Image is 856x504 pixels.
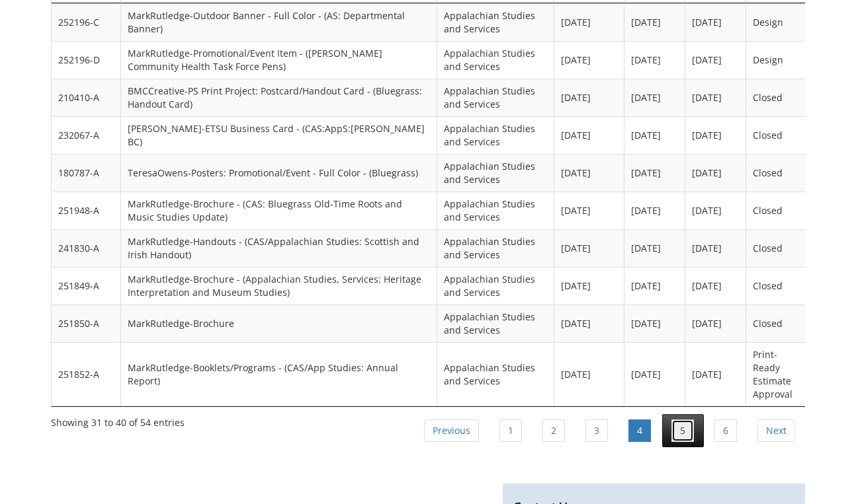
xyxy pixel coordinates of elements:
td: [DATE] [554,116,624,154]
td: MarkRutledge-Booklets/Programs - (CAS/App Studies: Annual Report) [121,342,437,406]
td: Appalachian Studies and Services [437,267,554,305]
td: MarkRutledge-Promotional/Event Item - ([PERSON_NAME] Community Health Task Force Pens) [121,41,437,79]
td: [PERSON_NAME]-ETSU Business Card - (CAS:AppS:[PERSON_NAME] BC) [121,116,437,154]
td: 232067-A [52,116,121,154]
td: 241830-A [52,229,121,267]
td: Appalachian Studies and Services [437,305,554,342]
td: [DATE] [685,342,746,406]
td: [DATE] [624,79,685,116]
td: Appalachian Studies and Services [437,342,554,406]
td: [DATE] [685,154,746,192]
td: Design [746,41,806,79]
td: MarkRutledge-Brochure - (CAS: Bluegrass Old-Time Roots and Music Studies Update) [121,192,437,229]
td: BMCCreative-PS Print Project: Postcard/Handout Card - (Bluegrass: Handout Card) [121,79,437,116]
td: MarkRutledge-Handouts - (CAS/Appalachian Studies: Scottish and Irish Handout) [121,229,437,267]
td: MarkRutledge-Outdoor Banner - Full Color - (AS: Departmental Banner) [121,3,437,41]
a: Next [757,419,795,442]
a: 6 [714,419,737,442]
a: Previous [424,419,479,442]
td: 252196-D [52,41,121,79]
td: [DATE] [685,41,746,79]
td: Print-Ready Estimate Approval [746,342,806,406]
td: [DATE] [554,267,624,305]
td: [DATE] [685,192,746,229]
td: TeresaOwens-Posters: Promotional/Event - Full Color - (Bluegrass) [121,154,437,192]
td: [DATE] [624,41,685,79]
td: 251849-A [52,267,121,305]
td: [DATE] [624,229,685,267]
td: Appalachian Studies and Services [437,229,554,267]
td: [DATE] [685,3,746,41]
div: Showing 31 to 40 of 54 entries [51,411,185,429]
a: 2 [542,419,565,442]
td: 251948-A [52,192,121,229]
td: [DATE] [624,3,685,41]
td: Closed [746,267,806,305]
td: Appalachian Studies and Services [437,79,554,116]
td: MarkRutledge-Brochure [121,305,437,342]
td: 252196-C [52,3,121,41]
td: [DATE] [624,342,685,406]
td: [DATE] [624,116,685,154]
td: [DATE] [624,154,685,192]
td: [DATE] [624,305,685,342]
td: Appalachian Studies and Services [437,41,554,79]
a: 5 [671,419,694,442]
td: [DATE] [685,116,746,154]
td: [DATE] [554,154,624,192]
td: [DATE] [685,79,746,116]
td: Closed [746,229,806,267]
td: [DATE] [554,192,624,229]
td: [DATE] [554,305,624,342]
td: [DATE] [624,192,685,229]
td: Appalachian Studies and Services [437,192,554,229]
td: MarkRutledge-Brochure - (Appalachian Studies, Services: Heritage Interpretation and Museum Studies) [121,267,437,305]
td: 251850-A [52,305,121,342]
td: 251852-A [52,342,121,406]
td: Closed [746,79,806,116]
td: Closed [746,192,806,229]
td: [DATE] [554,229,624,267]
td: [DATE] [554,79,624,116]
td: Appalachian Studies and Services [437,116,554,154]
td: 180787-A [52,154,121,192]
td: Closed [746,305,806,342]
td: Closed [746,116,806,154]
a: 3 [585,419,608,442]
td: [DATE] [624,267,685,305]
td: 210410-A [52,79,121,116]
td: Design [746,3,806,41]
td: Closed [746,154,806,192]
td: Appalachian Studies and Services [437,154,554,192]
a: 4 [628,419,651,442]
td: [DATE] [554,41,624,79]
td: [DATE] [685,267,746,305]
td: [DATE] [685,305,746,342]
td: [DATE] [554,342,624,406]
td: [DATE] [685,229,746,267]
td: [DATE] [554,3,624,41]
td: Appalachian Studies and Services [437,3,554,41]
a: 1 [499,419,522,442]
